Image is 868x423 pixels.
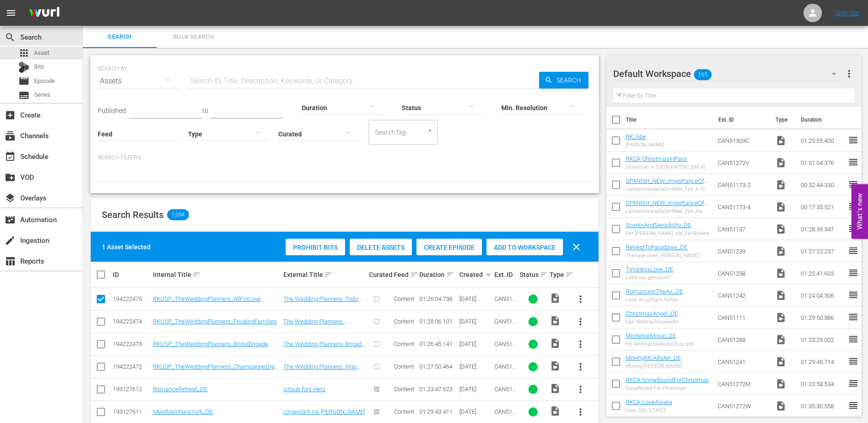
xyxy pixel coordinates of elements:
[550,315,561,326] span: Video
[626,155,687,162] a: RKCA-ChristmasInParis
[797,329,848,351] td: 01:23:29.002
[626,288,683,295] a: RomanceInTheAir_DE
[848,157,859,168] span: reorder
[775,312,786,323] span: Video
[626,142,664,148] div: [PERSON_NAME]
[626,332,676,339] a: MistletoeMixup_DE
[283,269,366,280] div: External Title
[5,256,16,267] span: Reports
[113,295,150,302] div: 194222475
[775,179,786,190] span: Video
[775,201,786,212] span: Video
[419,295,457,302] div: 01:26:04.736
[626,399,672,405] a: RKCA-LoveAlaska
[459,386,492,393] div: [DATE]
[797,240,848,262] td: 01:27:22.237
[797,395,848,417] td: 01:35:30.558
[283,341,365,354] a: The Wedding Planners: Brigada Nupcial
[626,354,681,361] a: MovingMcAllister_DE
[494,408,516,422] span: CAN51289BJ
[626,275,673,281] div: Liebe nur geträumt?
[565,236,587,258] button: clear
[550,360,561,371] span: Video
[848,289,859,300] span: reorder
[5,235,16,246] span: Ingestion
[98,68,179,94] div: Assets
[626,385,709,391] div: SnowBound For Christmas
[575,361,586,372] span: more_vert
[626,244,687,251] a: RetreatToParadaise_DE
[714,152,772,174] td: CAN51272V
[459,318,492,325] div: [DATE]
[626,253,699,258] div: Therapie unter [PERSON_NAME]
[5,32,16,43] span: Search
[714,129,772,152] td: CAN51309C
[775,157,786,168] span: Video
[569,356,592,378] button: more_vert
[626,200,708,213] a: SPANISH_NEW_ImportanceOfBeingMike_Eps_4-6
[426,126,434,135] button: Open
[350,239,412,255] button: Delete Assets
[286,239,345,255] button: Prohibit Bits
[569,311,592,333] button: more_vert
[394,318,414,325] span: Content
[494,271,516,278] div: Ext. ID
[113,341,150,347] div: 194222473
[113,318,150,325] div: 194222474
[550,338,561,349] span: Video
[494,386,516,399] span: CAN51289AB
[419,269,457,280] div: Duration
[153,318,277,325] a: RKUSP_TheWeddingPlanners_FeudingFamilies
[797,262,848,284] td: 01:25:41.603
[626,133,646,140] a: RK_Abe
[550,293,561,304] span: Video
[575,339,586,350] span: more_vert
[694,65,711,84] span: 165
[113,271,150,278] div: ID
[575,316,586,327] span: more_vert
[419,408,457,415] div: 01:29:43.411
[419,341,457,347] div: 01:26:45.141
[848,334,859,345] span: reorder
[487,239,563,255] button: Add to Workspace
[494,341,516,354] span: CAN51274AN
[775,246,786,257] span: Video
[848,267,859,278] span: reorder
[626,222,691,229] a: ScentsAndSensibility_DE
[34,48,49,58] span: Asset
[848,356,859,367] span: reorder
[18,47,29,59] span: Asset
[848,201,859,212] span: reorder
[162,32,225,42] span: Bulk Search
[714,395,772,417] td: CAN51272W
[797,284,848,306] td: 01:24:04.306
[775,223,786,235] span: Video
[88,32,151,42] span: Search
[613,61,845,87] div: Default Workspace
[283,408,365,415] a: Ungeplant ins [PERSON_NAME]
[459,408,492,415] div: [DATE]
[494,363,516,377] span: CAN51274AO
[98,154,592,162] p: Search Filters:
[18,76,29,87] span: Episode
[283,318,347,332] a: The Wedding Planners: Familias Enfrentadas
[494,318,516,332] span: CAN51274AP
[98,107,127,114] span: Published:
[34,62,44,71] span: Bits
[416,244,482,251] span: Create Episode
[713,107,770,133] th: Ext. ID
[775,400,786,411] span: Video
[167,209,189,220] span: 1,094
[626,230,709,236] div: Der [PERSON_NAME] von Zärtlichkeit
[550,269,567,280] div: Type
[459,269,492,280] div: Created
[113,386,150,393] div: 193127612
[410,270,418,279] span: sort
[626,208,710,214] div: LaImportanciaDeSerMike_Eps_4-6
[797,129,848,152] td: 01:25:55.400
[394,363,414,370] span: Content
[797,152,848,174] td: 01:31:04.376
[569,378,592,400] button: more_vert
[419,318,457,325] div: 01:28:06.101
[575,294,586,305] span: more_vert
